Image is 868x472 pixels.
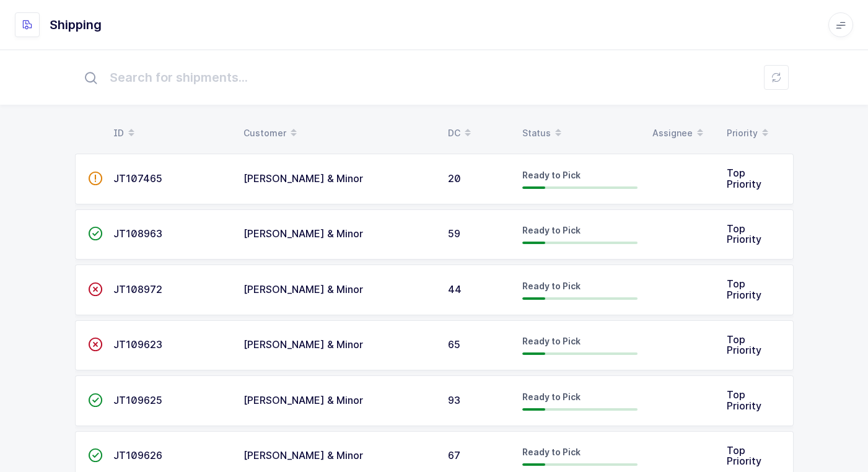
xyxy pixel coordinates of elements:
[522,123,638,144] div: Status
[113,394,162,406] span: JT109625
[448,172,461,185] span: 20
[88,449,103,461] span: 
[243,172,363,185] span: [PERSON_NAME] & Minor
[88,394,103,406] span: 
[88,283,103,295] span: 
[522,447,581,457] span: Ready to Pick
[243,123,433,144] div: Customer
[243,338,363,351] span: [PERSON_NAME] & Minor
[727,222,761,246] span: Top Priority
[243,283,363,295] span: [PERSON_NAME] & Minor
[448,394,460,406] span: 93
[88,227,103,240] span: 
[113,449,162,461] span: JT109626
[727,167,761,190] span: Top Priority
[522,391,581,402] span: Ready to Pick
[75,58,794,97] input: Search for shipments...
[727,333,761,357] span: Top Priority
[652,123,712,144] div: Assignee
[522,336,581,346] span: Ready to Pick
[448,227,460,240] span: 59
[113,338,162,351] span: JT109623
[113,227,162,240] span: JT108963
[448,449,460,461] span: 67
[727,123,786,144] div: Priority
[113,283,162,295] span: JT108972
[50,15,102,35] h1: Shipping
[448,123,507,144] div: DC
[243,449,363,461] span: [PERSON_NAME] & Minor
[448,338,460,351] span: 65
[448,283,462,295] span: 44
[522,170,581,180] span: Ready to Pick
[522,225,581,235] span: Ready to Pick
[727,278,761,301] span: Top Priority
[243,394,363,406] span: [PERSON_NAME] & Minor
[113,123,229,144] div: ID
[727,444,761,468] span: Top Priority
[727,388,761,412] span: Top Priority
[88,172,103,185] span: 
[113,172,162,185] span: JT107465
[522,281,581,291] span: Ready to Pick
[88,338,103,351] span: 
[243,227,363,240] span: [PERSON_NAME] & Minor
